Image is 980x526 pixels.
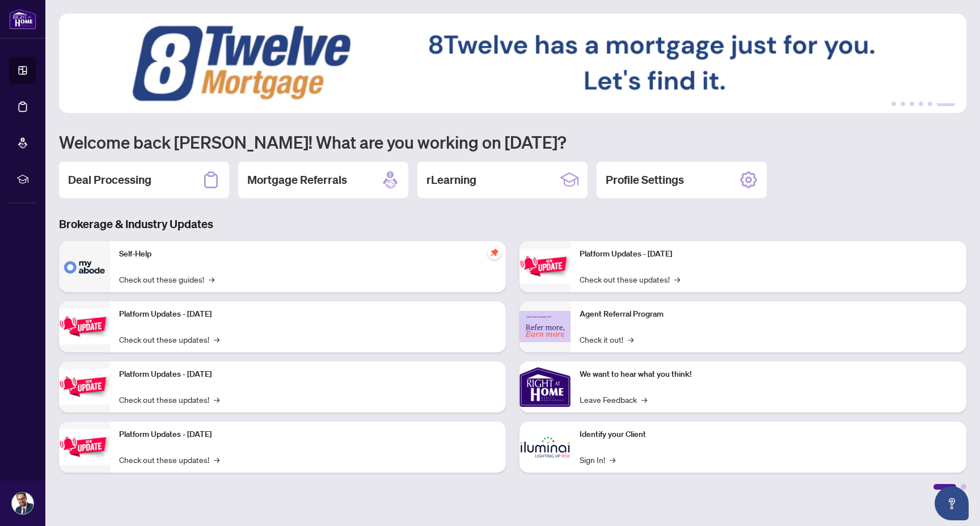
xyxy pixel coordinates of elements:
img: Platform Updates - June 23, 2025 [519,249,571,284]
h2: rLearning [426,172,476,188]
span: → [214,393,219,406]
h2: Deal Processing [68,172,151,188]
p: Agent Referral Program [580,308,957,321]
img: Profile Icon [12,493,33,514]
a: Sign In!→ [580,453,615,466]
a: Check out these updates!→ [119,453,219,466]
p: Platform Updates - [DATE] [119,368,497,381]
span: → [674,273,680,285]
p: Self-Help [119,248,497,260]
button: 2 [901,102,905,106]
img: Identify your Client [519,422,571,473]
img: Self-Help [59,241,110,292]
h2: Profile Settings [606,172,684,188]
button: 5 [928,102,932,106]
p: We want to hear what you think! [580,368,957,381]
p: Platform Updates - [DATE] [119,428,497,441]
span: → [209,273,214,285]
h3: Brokerage & Industry Updates [59,216,966,232]
span: → [628,333,633,346]
button: 4 [919,102,923,106]
button: Open asap [935,486,969,520]
h2: Mortgage Referrals [247,172,347,188]
span: → [610,453,615,466]
img: Agent Referral Program [519,311,571,342]
img: Slide 5 [59,14,966,113]
a: Check out these guides!→ [119,273,214,285]
img: logo [9,9,36,30]
button: 3 [910,102,914,106]
img: Platform Updates - September 16, 2025 [59,309,110,344]
img: Platform Updates - July 8, 2025 [59,429,110,465]
p: Platform Updates - [DATE] [119,308,497,321]
img: Platform Updates - July 21, 2025 [59,369,110,405]
span: → [214,333,219,346]
img: We want to hear what you think! [519,361,571,413]
span: → [214,453,219,466]
a: Check out these updates!→ [119,393,219,406]
a: Check out these updates!→ [580,273,680,285]
a: Check out these updates!→ [119,333,219,346]
button: 6 [937,102,955,106]
p: Identify your Client [580,428,957,441]
button: 1 [892,102,896,106]
p: Platform Updates - [DATE] [580,248,957,260]
h1: Welcome back [PERSON_NAME]! What are you working on [DATE]? [59,131,966,153]
span: pushpin [488,246,501,259]
a: Check it out!→ [580,333,633,346]
span: → [641,393,647,406]
a: Leave Feedback→ [580,393,647,406]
